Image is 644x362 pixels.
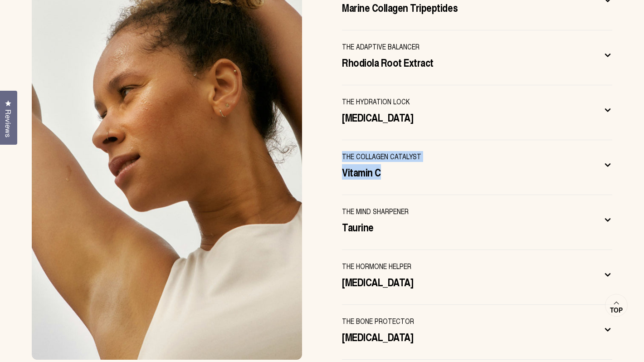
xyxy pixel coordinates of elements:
span: THE BONE PROTECTOR [342,316,414,327]
span: THE ADAPTIVE BALANCER [342,41,420,52]
span: [MEDICAL_DATA] [342,329,413,344]
span: [MEDICAL_DATA] [342,110,413,124]
span: Top [610,306,623,314]
button: THE BONE PROTECTOR [MEDICAL_DATA] [342,316,612,348]
button: THE HYDRATION LOCK [MEDICAL_DATA] [342,96,612,129]
span: THE HYDRATION LOCK [342,96,410,107]
button: THE HORMONE HELPER [MEDICAL_DATA] [342,261,612,294]
span: THE COLLAGEN CATALYST [342,151,421,162]
span: [MEDICAL_DATA] [342,274,413,289]
button: THE MIND SHARPENER Taurine [342,206,612,239]
span: Reviews [2,109,14,137]
span: THE HORMONE HELPER [342,261,411,272]
span: Taurine [342,220,374,234]
span: Vitamin C [342,165,381,179]
button: THE COLLAGEN CATALYST Vitamin C [342,151,612,184]
span: THE MIND SHARPENER [342,206,409,217]
span: Rhodiola Root Extract [342,55,434,69]
button: THE ADAPTIVE BALANCER Rhodiola Root Extract [342,41,612,74]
